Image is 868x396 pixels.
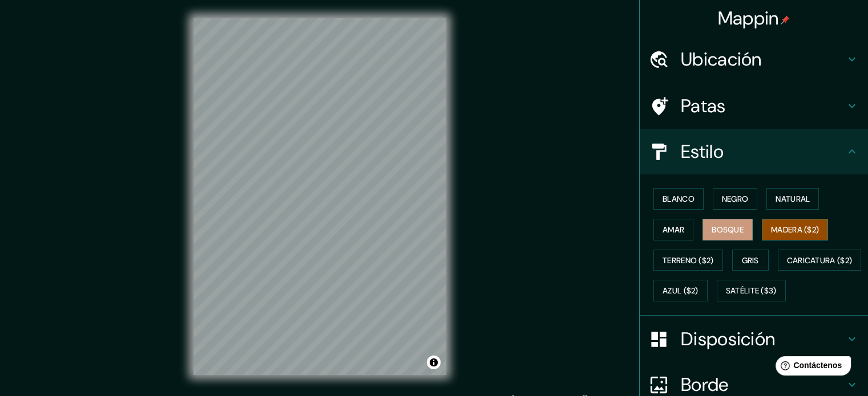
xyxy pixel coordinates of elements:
font: Madera ($2) [771,224,819,235]
div: Ubicación [640,36,868,82]
font: Ubicación [681,47,762,71]
font: Mappin [718,6,779,30]
font: Disposición [681,327,775,351]
font: Bosque [712,224,744,235]
button: Blanco [653,188,704,210]
div: Patas [640,83,868,129]
font: Estilo [681,140,724,164]
font: Caricatura ($2) [787,255,853,266]
font: Natural [776,194,810,204]
button: Amar [653,219,693,240]
div: Disposición [640,316,868,362]
font: Terreno ($2) [663,255,714,266]
font: Gris [742,255,759,266]
button: Caricatura ($2) [778,250,862,271]
iframe: Lanzador de widgets de ayuda [766,352,855,383]
div: Estilo [640,129,868,174]
img: pin-icon.png [781,15,790,25]
button: Azul ($2) [653,280,708,301]
button: Negro [713,188,758,210]
font: Satélite ($3) [726,286,777,296]
font: Patas [681,94,726,118]
font: Blanco [663,194,695,204]
button: Madera ($2) [762,219,828,240]
button: Gris [732,250,769,271]
button: Terreno ($2) [653,250,723,271]
font: Azul ($2) [663,286,699,296]
button: Activar o desactivar atribución [427,356,441,369]
font: Amar [663,224,684,235]
canvas: Mapa [193,18,446,375]
button: Satélite ($3) [717,280,786,301]
font: Negro [722,194,749,204]
button: Bosque [703,219,753,240]
button: Natural [766,188,819,210]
